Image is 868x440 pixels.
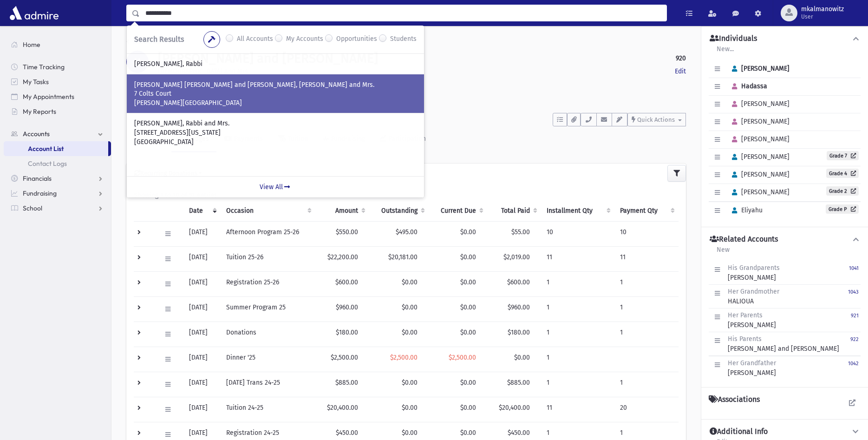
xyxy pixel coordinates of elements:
[315,200,370,222] th: Amount: activate to sort column ascending
[826,204,859,214] a: Grade P
[237,34,273,45] label: All Accounts
[369,200,429,222] th: Outstanding: activate to sort column ascending
[728,287,779,306] div: HALIOUA
[315,322,370,347] td: $180.00
[728,288,779,296] span: Her Grandmother
[134,35,184,44] span: Search Results
[541,200,614,222] th: Installment Qty: activate to sort column ascending
[614,296,679,322] td: 1
[614,221,679,246] td: 10
[221,221,315,246] td: Afternoon Program 25-26
[315,347,370,372] td: $2,500.00
[315,296,370,322] td: $960.00
[23,107,56,116] span: My Reports
[286,34,323,45] label: My Accounts
[801,13,844,20] span: User
[396,228,418,236] span: $495.00
[23,92,74,101] span: My Appointments
[728,153,790,161] span: [PERSON_NAME]
[614,200,679,222] th: Payment Qty: activate to sort column ascending
[23,40,40,49] span: Home
[507,278,530,286] span: $600.00
[614,322,679,347] td: 1
[449,354,476,361] span: $2,500.00
[728,65,790,72] span: [PERSON_NAME]
[508,429,530,437] span: $450.00
[851,310,859,330] a: 921
[849,265,859,271] small: 1041
[676,53,686,63] strong: 920
[716,44,734,60] a: New...
[499,404,530,412] span: $20,400.00
[221,200,315,222] th: Occasion : activate to sort column ascending
[315,372,370,397] td: $885.00
[728,82,767,90] span: Hadassa
[134,80,417,90] p: [PERSON_NAME] [PERSON_NAME] and [PERSON_NAME], [PERSON_NAME] and Mrs.
[402,278,418,286] span: $0.00
[221,296,315,322] td: Summer Program 25
[826,169,859,178] a: Grade 4
[28,159,67,168] span: Contact Logs
[126,51,149,73] div: H
[4,104,111,119] a: My Reports
[614,271,679,296] td: 1
[23,174,52,183] span: Financials
[221,271,315,296] td: Registration 25-26
[849,263,859,282] a: 1041
[315,221,370,246] td: $550.00
[126,126,171,152] a: Activity
[221,372,315,397] td: [DATE] Trans 24-25
[541,347,614,372] td: 1
[848,289,859,295] small: 1043
[388,253,418,261] span: $20,181.00
[402,429,418,437] span: $0.00
[716,244,730,261] a: New
[221,347,315,372] td: Dinner '25
[728,358,776,378] div: [PERSON_NAME]
[508,303,530,311] span: $960.00
[402,328,418,336] span: $0.00
[4,186,111,201] a: Fundraising
[23,189,57,197] span: Fundraising
[709,395,760,404] h4: Associations
[315,246,370,271] td: $22,200.00
[4,156,111,171] a: Contact Logs
[541,246,614,271] td: 11
[183,322,221,347] td: [DATE]
[728,188,790,196] span: [PERSON_NAME]
[4,126,111,141] a: Accounts
[850,336,859,342] small: 922
[848,361,859,367] small: 1042
[728,335,762,343] span: His Parents
[709,235,861,244] button: Related Accounts
[728,263,780,282] div: [PERSON_NAME]
[541,322,614,347] td: 1
[126,38,160,46] a: Accounts
[460,253,476,261] span: $0.00
[183,221,221,246] td: [DATE]
[487,200,541,222] th: Total Paid: activate to sort column ascending
[390,34,417,45] label: Students
[183,372,221,397] td: [DATE]
[134,128,417,138] p: [STREET_ADDRESS][US_STATE]
[183,347,221,372] td: [DATE]
[541,271,614,296] td: 1
[460,328,476,336] span: $0.00
[514,354,530,361] span: $0.00
[4,37,111,52] a: Home
[4,141,108,156] a: Account List
[183,296,221,322] td: [DATE]
[637,116,675,123] span: Quick Actions
[183,397,221,422] td: [DATE]
[127,176,424,197] a: View All
[709,427,861,437] button: Additional Info
[460,379,476,387] span: $0.00
[848,287,859,306] a: 1043
[460,228,476,236] span: $0.00
[4,201,111,216] a: School
[614,397,679,422] td: 20
[541,372,614,397] td: 1
[728,206,763,214] span: Eliyahu
[183,271,221,296] td: [DATE]
[23,78,49,86] span: My Tasks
